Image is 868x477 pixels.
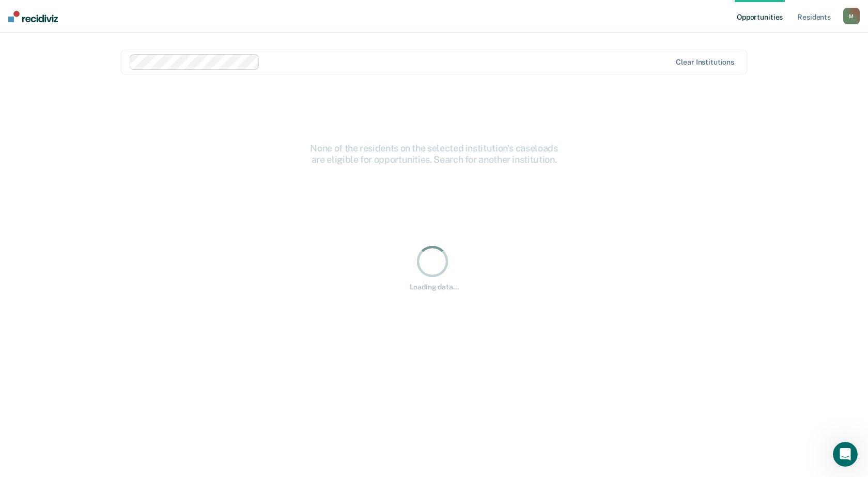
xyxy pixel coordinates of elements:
[843,8,860,24] button: M
[833,442,858,467] iframe: Intercom live chat
[8,11,58,22] img: Recidiviz
[676,58,734,67] div: Clear institutions
[410,283,459,291] div: Loading data...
